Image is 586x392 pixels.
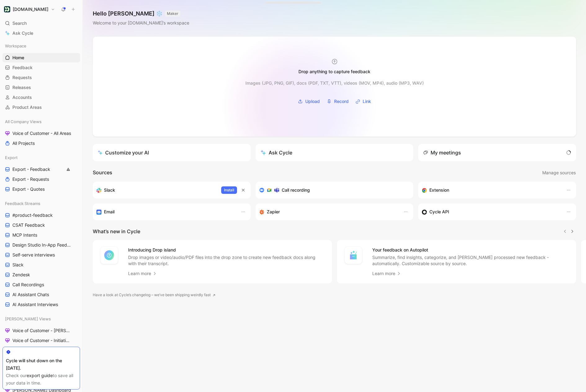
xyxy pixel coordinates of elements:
[12,252,55,258] span: Self-serve interviews
[6,357,77,372] div: Cycle will shut down on the [DATE].
[422,186,560,194] div: Capture feedback from anywhere on the web
[12,292,49,298] span: AI Assistant Chats
[12,327,73,334] span: Voice of Customer - [PERSON_NAME]
[96,186,216,194] div: Sync your accounts, send feedback and get updates in Slack
[305,98,320,105] span: Upload
[12,94,32,100] span: Accounts
[2,19,80,28] div: Search
[12,232,37,238] span: MCP Intents
[165,11,180,17] button: MAKER
[296,97,322,106] button: Upload
[2,280,80,289] a: Call Recordings
[2,250,80,260] a: Self-serve interviews
[2,300,80,309] a: AI Assistant Interviews
[12,65,33,71] span: Feedback
[423,149,461,156] div: My meetings
[429,208,449,216] h3: Cycle API
[5,316,51,322] span: [PERSON_NAME] Views
[221,186,237,194] button: Install
[353,97,373,106] button: Link
[12,272,30,278] span: Zendesk
[12,176,49,182] span: Export - Requests
[542,169,576,177] button: Manage sources
[2,199,80,309] div: Feedback Streams#product-feedbackCSAT FeedbackMCP IntentsDesign Studio In-App FeedbackSelf-serve ...
[422,208,560,216] div: Sync accounts & send feedback from custom sources. Get inspired by our favorite use case
[12,20,27,27] span: Search
[6,372,77,387] div: Check our to save all your data in time.
[429,186,449,194] h3: Extension
[93,228,140,235] h2: What’s new in Cycle
[5,200,40,207] span: Feedback Streams
[372,246,569,254] h4: Your feedback on Autopilot
[2,117,80,126] div: All Company Views
[27,373,53,378] a: export guide
[12,282,44,288] span: Call Recordings
[2,175,80,184] a: Export - Requests
[2,314,80,323] div: [PERSON_NAME] Views
[2,53,80,62] a: Home
[12,242,72,248] span: Design Studio In-App Feedback
[2,336,80,345] a: Voice of Customer - Initiatives
[12,337,71,344] span: Voice of Customer - Initiatives
[2,73,80,82] a: Requests
[12,166,50,172] span: Export - Feedback
[2,230,80,240] a: MCP Intents
[2,63,80,72] a: Feedback
[372,270,401,277] a: Learn more
[2,199,80,208] div: Feedback Streams
[2,103,80,112] a: Product Areas
[2,29,80,38] a: Ask Cycle
[259,208,397,216] div: Capture feedback from thousands of sources with Zapier (survey results, recordings, sheets, etc).
[334,98,349,105] span: Record
[372,254,569,267] p: Summarize, find insights, categorize, and [PERSON_NAME] processed new feedback - automatically. C...
[12,130,71,136] span: Voice of Customer - All Areas
[93,19,189,27] div: Welcome to your [DOMAIN_NAME]’s workspace
[256,144,414,161] button: Ask Cycle
[259,186,405,194] div: Record & transcribe meetings from Zoom, Meet & Teams.
[12,140,35,146] span: All Projects
[2,83,80,92] a: Releases
[5,154,18,161] span: Export
[2,117,80,148] div: All Company ViewsVoice of Customer - All AreasAll Projects
[2,240,80,250] a: Design Studio In-App Feedback
[13,7,48,12] h1: [DOMAIN_NAME]
[104,208,114,216] h3: Email
[245,79,424,87] div: Images (JPG, PNG, GIF), docs (PDF, TXT, VTT), videos (MOV, MP4), audio (MP3, WAV)
[267,208,280,216] h3: Zapier
[2,93,80,102] a: Accounts
[93,292,216,298] a: Have a look at Cycle’s changelog – we’ve been shipping weirdly fast
[2,211,80,220] a: #product-feedback
[93,169,112,177] h2: Sources
[261,149,292,156] div: Ask Cycle
[104,186,115,194] h3: Slack
[2,270,80,279] a: Zendesk
[12,74,32,81] span: Requests
[2,129,80,138] a: Voice of Customer - All Areas
[2,165,80,174] a: Export - Feedback
[12,104,42,110] span: Product Areas
[128,246,324,254] h4: Introducing Drop island
[12,29,33,37] span: Ask Cycle
[12,222,45,228] span: CSAT Feedback
[2,346,80,355] a: Feedback to process - [PERSON_NAME]
[98,149,149,156] div: Customize your AI
[2,290,80,299] a: AI Assistant Chats
[5,118,42,125] span: All Company Views
[128,270,157,277] a: Learn more
[12,55,24,61] span: Home
[2,5,56,14] button: Customer.io[DOMAIN_NAME]
[363,98,371,105] span: Link
[2,326,80,335] a: Voice of Customer - [PERSON_NAME]
[4,6,10,12] img: Customer.io
[5,43,26,49] span: Workspace
[298,68,370,75] div: Drop anything to capture feedback
[93,144,251,161] a: Customize your AI
[12,186,45,192] span: Export - Quotes
[128,254,324,267] p: Drop images or video/audio/PDF files into the drop zone to create new feedback docs along with th...
[12,212,53,218] span: #product-feedback
[12,262,24,268] span: Slack
[324,97,351,106] button: Record
[12,84,31,91] span: Releases
[2,185,80,194] a: Export - Quotes
[2,139,80,148] a: All Projects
